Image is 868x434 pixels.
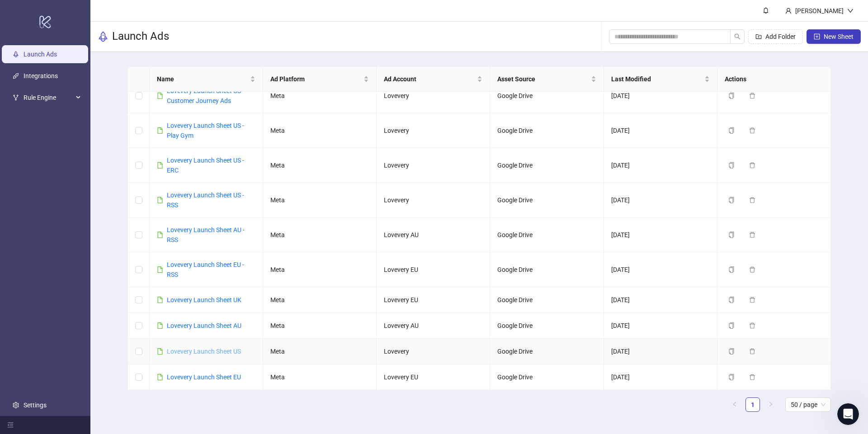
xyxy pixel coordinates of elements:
td: Meta [263,339,377,364]
span: Add Folder [765,33,796,40]
td: Google Drive [490,364,604,390]
td: Google Drive [490,252,604,287]
li: Previous Page [727,397,742,412]
span: file [157,197,163,203]
span: Ad Account [384,74,475,84]
a: Lovevery Launch Sheet EU - RSS [167,261,244,278]
button: Add Folder [748,29,803,44]
td: Meta [263,252,377,287]
td: Google Drive [490,113,604,148]
td: Meta [263,218,377,252]
span: delete [749,232,755,238]
td: Google Drive [490,287,604,313]
span: file [157,232,163,238]
h3: Launch Ads [112,29,169,44]
td: Google Drive [490,183,604,218]
span: copy [728,93,735,99]
span: search [734,33,741,40]
a: Lovevery Launch Sheet US - RSS [167,191,244,209]
span: bell [763,7,769,14]
td: Lovevery [377,183,490,218]
td: Google Drive [490,148,604,183]
td: Lovevery AU [377,218,490,252]
td: Lovevery [377,79,490,113]
td: [DATE] [604,287,717,313]
li: 1 [745,397,760,412]
td: [DATE] [604,218,717,252]
button: right [764,397,778,412]
a: Settings [24,401,47,409]
span: delete [749,374,755,380]
span: plus-square [814,33,820,40]
th: Asset Source [490,67,604,92]
span: copy [728,348,735,355]
td: [DATE] [604,252,717,287]
td: [DATE] [604,79,717,113]
span: user [785,8,792,14]
a: Lovevery Launch Sheet AU [167,322,241,329]
span: New Sheet [824,33,854,40]
span: copy [728,322,735,329]
span: Last Modified [611,74,703,84]
th: Ad Platform [263,67,377,92]
td: Meta [263,287,377,313]
td: [DATE] [604,183,717,218]
td: Google Drive [490,218,604,252]
td: Meta [263,364,377,390]
td: Meta [263,79,377,113]
span: copy [728,374,735,380]
td: [DATE] [604,148,717,183]
span: fork [13,94,19,101]
td: Meta [263,313,377,339]
td: Google Drive [490,339,604,364]
a: Lovevery Launch Sheet UK [167,296,241,303]
span: file [157,127,163,134]
td: [DATE] [604,364,717,390]
th: Actions [717,67,831,92]
span: folder-add [755,33,762,40]
span: Ad Platform [270,74,362,84]
span: left [732,401,737,407]
li: Next Page [764,397,778,412]
span: Name [157,74,248,84]
td: Google Drive [490,79,604,113]
a: Launch Ads [24,51,57,58]
span: file [157,374,163,380]
td: Lovevery EU [377,252,490,287]
td: [DATE] [604,113,717,148]
td: Lovevery [377,339,490,364]
a: Integrations [24,72,58,79]
a: Lovevery Launch Sheet US - ERC [167,157,244,174]
td: Lovevery [377,113,490,148]
span: down [847,8,854,14]
th: Name [150,67,263,92]
button: New Sheet [807,29,861,44]
th: Ad Account [377,67,490,92]
a: 1 [746,398,759,411]
td: [DATE] [604,313,717,339]
span: copy [728,197,735,203]
td: Meta [263,113,377,148]
td: Lovevery AU [377,313,490,339]
span: file [157,162,163,168]
span: delete [749,297,755,303]
span: delete [749,93,755,99]
span: file [157,322,163,329]
span: Asset Source [497,74,589,84]
div: Page Size [785,397,831,412]
span: copy [728,127,735,134]
span: file [157,93,163,99]
span: delete [749,322,755,329]
span: delete [749,162,755,168]
span: rocket [98,31,108,42]
span: delete [749,266,755,273]
td: Lovevery [377,148,490,183]
td: Meta [263,183,377,218]
div: [PERSON_NAME] [792,6,847,16]
td: Meta [263,148,377,183]
span: copy [728,266,735,273]
span: file [157,297,163,303]
button: left [727,397,742,412]
span: right [768,401,774,407]
a: Lovevery Launch Sheet US [167,348,241,355]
